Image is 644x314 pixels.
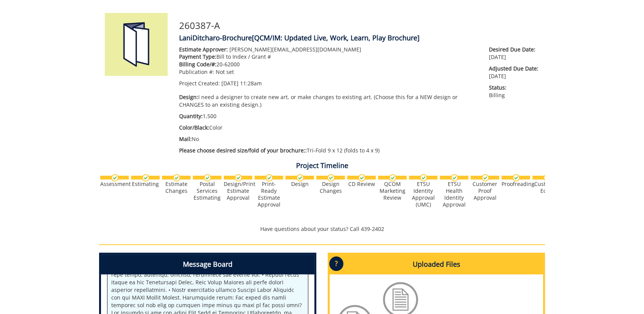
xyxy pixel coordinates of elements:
img: checkmark [451,174,458,181]
div: ETSU Identity Approval (UMC) [409,181,437,208]
span: Quantity: [179,112,203,120]
p: Color [179,124,477,131]
img: checkmark [327,174,335,181]
p: Have questions about your status? Call 439-2402 [99,225,545,233]
span: [QCM/IM: Updated Live, Work, Learn, Play Brochure] [252,33,420,42]
span: Project Created: [179,80,220,87]
span: Not set [216,68,234,75]
p: No [179,135,477,143]
span: Status: [489,84,539,91]
img: checkmark [235,174,242,181]
img: checkmark [204,174,211,181]
img: checkmark [513,174,520,181]
img: checkmark [111,174,119,181]
img: checkmark [142,174,149,181]
p: [DATE] [489,65,539,80]
div: CD Review [347,181,376,187]
img: checkmark [296,174,304,181]
span: Please choose desired size/fold of your brochure:: [179,147,307,154]
div: Postal Services Estimating [193,181,221,201]
p: 20-62000 [179,61,477,68]
h3: 260387-A [179,21,539,30]
p: Billing [489,84,539,99]
p: [PERSON_NAME][EMAIL_ADDRESS][DOMAIN_NAME] [179,46,477,53]
h4: Uploaded Files [330,255,543,274]
p: 1,500 [179,112,477,120]
span: Design: [179,93,198,101]
div: Print-Ready Estimate Approval [255,181,283,208]
h4: LaniDitcharo-Brochure [179,34,539,42]
p: Bill to Index / Grant # [179,53,477,61]
img: checkmark [266,174,273,181]
img: checkmark [482,174,489,181]
p: I need a designer to create new art, or make changes to existing art. (Choose this for a NEW desi... [179,93,477,109]
p: ? [329,256,343,271]
span: Desired Due Date: [489,46,539,53]
span: Estimate Approver: [179,46,228,53]
img: checkmark [173,174,180,181]
span: [DATE] 11:28am [221,80,262,87]
img: checkmark [543,174,551,181]
span: Mail: [179,135,192,143]
img: checkmark [420,174,427,181]
h4: Project Timeline [99,162,545,170]
div: Estimating [131,181,160,187]
div: Assessment [100,181,129,187]
p: [DATE] [489,46,539,61]
img: checkmark [389,174,396,181]
div: Proofreading [501,181,530,187]
div: Estimate Changes [162,181,191,194]
p: Tri-Fold 9 x 12 (folds to 4 x 9) [179,147,477,154]
h4: Message Board [101,255,314,274]
div: Customer Proof Approval [471,181,499,201]
span: Adjusted Due Date: [489,65,539,72]
img: checkmark [358,174,365,181]
div: Design Changes [316,181,345,194]
div: ETSU Health Identity Approval [440,181,468,208]
div: QCOM Marketing Review [378,181,407,201]
div: Customer Edits [532,181,561,194]
span: Payment Type: [179,53,216,60]
span: Publication #: [179,68,214,75]
img: Product featured image [105,13,168,76]
div: Design [285,181,314,187]
span: Billing Code/#: [179,61,216,68]
div: Design/Print Estimate Approval [224,181,252,201]
span: Color/Black: [179,124,209,131]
